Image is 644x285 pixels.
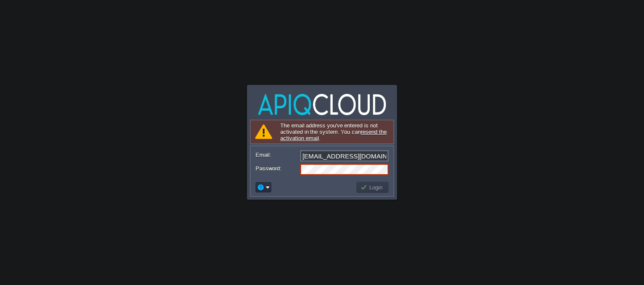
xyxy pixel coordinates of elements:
img: APIQCloud [258,94,386,115]
a: resend the activation email [280,129,387,141]
div: The email address you've entered is not activated in the system. You can . [250,120,394,144]
label: Email: [256,150,299,159]
button: Login [360,183,385,191]
label: Password: [256,164,299,173]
